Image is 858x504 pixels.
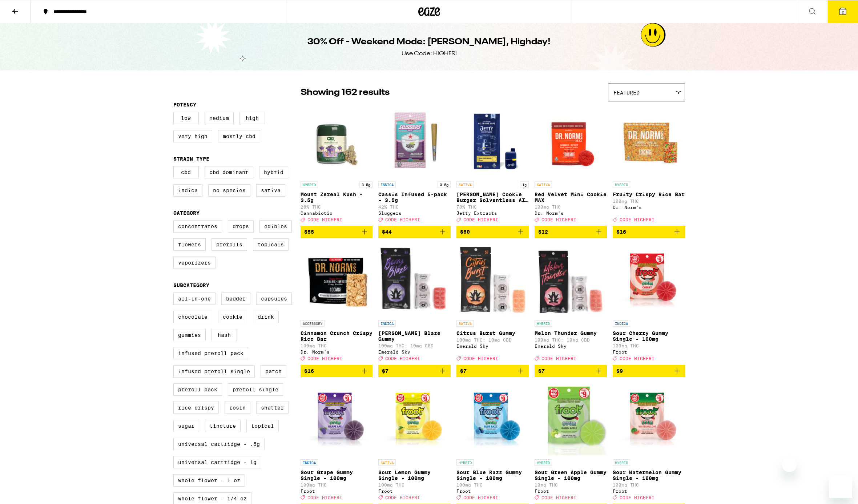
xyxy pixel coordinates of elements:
label: Drink [253,311,279,323]
label: Drops [228,220,254,233]
span: $16 [304,368,314,374]
span: CODE HIGHFRI [385,495,420,500]
a: Open page for Sour Lemon Gummy Single - 100mg from Froot [378,383,451,504]
img: Emerald Sky - Citrus Burst Gummy [456,244,529,316]
label: Edibles [259,220,292,233]
span: $44 [382,229,392,235]
p: INDICA [613,320,630,327]
p: 100mg THC: 10mg CBD [535,338,607,342]
label: CBD Dominant [205,166,253,178]
button: Add to bag [378,226,451,238]
img: Emerald Sky - Melon Thunder Gummy [535,244,607,316]
p: [PERSON_NAME] Cookie Burger Solventless AIO - 1g [456,191,529,203]
p: 3.5g [359,181,372,188]
p: Sour Blue Razz Gummy Single - 100mg [456,469,529,481]
a: Open page for Berry Blaze Gummy from Emerald Sky [378,244,451,364]
label: Sativa [256,184,285,197]
iframe: Button to launch messaging window [829,475,852,498]
div: Froot [301,489,373,493]
span: CODE HIGHFRI [463,495,498,500]
label: Universal Cartridge - .5g [173,438,265,450]
span: CODE HIGHFRI [463,217,498,222]
div: Cannabiotix [301,211,373,215]
label: Cookie [218,311,247,323]
p: 78% THC [456,205,529,209]
label: Hash [212,329,237,341]
label: Very High [173,130,212,142]
p: 42% THC [378,205,451,209]
p: Sour Green Apple Gummy Single - 100mg [535,469,607,481]
button: Add to bag [613,226,685,238]
p: [PERSON_NAME] Blaze Gummy [378,330,451,342]
p: 100mg THC [535,205,607,209]
span: CODE HIGHFRI [307,217,342,222]
span: $55 [304,229,314,235]
p: 1g [520,181,529,188]
legend: Category [173,210,200,216]
span: $60 [460,229,470,235]
a: Open page for Cassis Infused 5-pack - 3.5g from Sluggers [378,105,451,226]
label: Infused Preroll Single [173,365,255,378]
label: No Species [208,184,250,197]
img: Emerald Sky - Berry Blaze Gummy [378,244,451,316]
img: Froot - Sour Blue Razz Gummy Single - 100mg [456,383,529,456]
img: Froot - Sour Watermelon Gummy Single - 100mg [613,383,685,456]
p: 100mg THC [613,199,685,203]
span: CODE HIGHFRI [307,495,342,500]
div: Dr. Norm's [535,211,607,215]
label: Sugar [173,420,199,432]
img: Froot - Sour Green Apple Gummy Single - 100mg [535,383,607,456]
button: Add to bag [301,365,373,377]
span: CODE HIGHFRI [541,495,576,500]
div: Dr. Norm's [613,205,685,210]
span: $16 [616,229,626,235]
p: Cassis Infused 5-pack - 3.5g [378,191,451,203]
p: Sour Watermelon Gummy Single - 100mg [613,469,685,481]
div: Froot [535,489,607,493]
span: $7 [460,368,467,374]
p: Citrus Burst Gummy [456,330,529,336]
a: Open page for Sour Grape Gummy Single - 100mg from Froot [301,383,373,504]
div: Sluggers [378,211,451,215]
p: HYBRID [613,459,630,466]
p: 100mg THC [613,343,685,348]
span: $7 [538,368,545,374]
p: Melon Thunder Gummy [535,330,607,336]
p: Mount Zereal Kush - 3.5g [301,191,373,203]
label: Tincture [205,420,241,432]
img: Froot - Sour Grape Gummy Single - 100mg [301,383,373,456]
label: Chocolate [173,311,212,323]
p: Red Velvet Mini Cookie MAX [535,191,607,203]
div: Froot [378,489,451,493]
a: Open page for Red Velvet Mini Cookie MAX from Dr. Norm's [535,105,607,226]
p: Cinnamon Crunch Crispy Rice Bar [301,330,373,342]
button: 2 [827,0,858,23]
label: Infused Preroll Pack [173,347,248,359]
h1: 30% Off - Weekend Mode: [PERSON_NAME], Highday! [307,36,551,48]
a: Open page for Melon Thunder Gummy from Emerald Sky [535,244,607,364]
p: SATIVA [378,459,396,466]
p: 100mg THC [456,483,529,487]
p: INDICA [378,320,396,327]
p: HYBRID [535,459,552,466]
button: Add to bag [301,226,373,238]
img: Sluggers - Cassis Infused 5-pack - 3.5g [378,105,451,178]
p: Sour Lemon Gummy Single - 100mg [378,469,451,481]
p: INDICA [301,459,318,466]
img: Froot - Sour Cherry Gummy Single - 100mg [613,244,685,316]
label: Preroll Single [228,383,283,396]
span: Featured [613,90,640,96]
label: High [239,112,265,124]
button: Add to bag [535,226,607,238]
p: HYBRID [301,181,318,188]
span: $9 [616,368,623,374]
span: $12 [538,229,548,235]
label: Whole Flower - 1 oz [173,474,245,487]
p: HYBRID [613,181,630,188]
button: Add to bag [535,365,607,377]
a: Open page for Cinnamon Crunch Crispy Rice Bar from Dr. Norm's [301,244,373,364]
p: SATIVA [535,181,552,188]
span: CODE HIGHFRI [541,217,576,222]
label: Concentrates [173,220,222,233]
label: Preroll Pack [173,383,222,396]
